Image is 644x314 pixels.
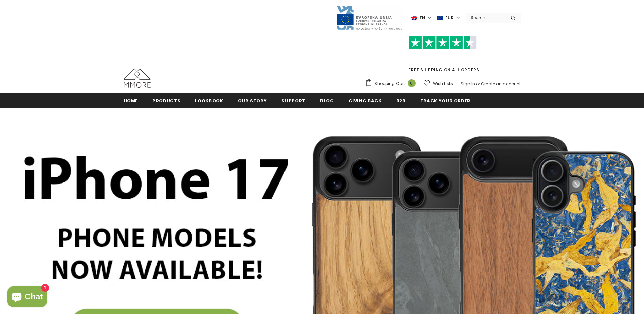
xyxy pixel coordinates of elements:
[238,93,267,108] a: Our Story
[411,15,417,21] img: i-lang-1.png
[320,98,334,104] span: Blog
[396,93,406,108] a: B2B
[365,49,521,67] iframe: Customer reviews powered by Trustpilot
[433,80,453,87] span: Wish Lists
[320,93,334,108] a: Blog
[476,81,480,87] span: or
[481,81,521,87] a: Create an account
[238,98,267,104] span: Our Story
[424,77,453,89] a: Wish Lists
[124,93,138,108] a: Home
[409,36,477,49] img: Trust Pilot Stars
[461,81,475,87] a: Sign In
[152,93,180,108] a: Products
[374,80,405,87] span: Shopping Cart
[408,79,416,87] span: 0
[5,286,49,309] inbox-online-store-chat: Shopify online store chat
[336,5,404,30] img: Javni Razpis
[124,69,151,88] img: MMORE Cases
[281,93,306,108] a: support
[420,93,471,108] a: Track your order
[349,98,382,104] span: Giving back
[420,98,471,104] span: Track your order
[349,93,382,108] a: Giving back
[396,98,406,104] span: B2B
[336,15,404,20] a: Javni Razpis
[152,98,180,104] span: Products
[365,39,521,73] span: FREE SHIPPING ON ALL ORDERS
[445,15,454,21] span: EUR
[365,78,419,89] a: Shopping Cart 0
[420,15,425,21] span: en
[124,98,138,104] span: Home
[195,93,223,108] a: Lookbook
[281,98,306,104] span: support
[195,98,223,104] span: Lookbook
[466,13,505,22] input: Search Site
